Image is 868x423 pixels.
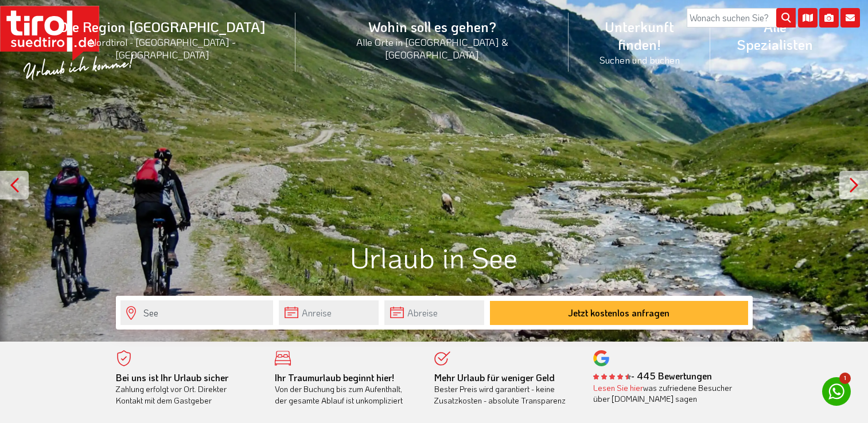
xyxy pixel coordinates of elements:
button: Jetzt kostenlos anfragen [490,301,748,325]
div: was zufriedene Besucher über [DOMAIN_NAME] sagen [593,382,735,405]
small: Nordtirol - [GEOGRAPHIC_DATA] - [GEOGRAPHIC_DATA] [42,36,282,61]
b: Bei uns ist Ihr Urlaub sicher [116,371,228,383]
a: 1 [822,377,851,406]
a: Alle Spezialisten [710,5,839,66]
i: Karte öffnen [798,8,818,28]
b: - 445 Bewertungen [593,370,712,382]
div: Von der Buchung bis zum Aufenthalt, der gesamte Ablauf ist unkompliziert [275,372,417,406]
b: Ihr Traumurlaub beginnt hier! [275,371,394,383]
span: 1 [839,373,851,384]
a: Die Region [GEOGRAPHIC_DATA]Nordtirol - [GEOGRAPHIC_DATA] - [GEOGRAPHIC_DATA] [29,5,295,73]
input: Anreise [279,300,379,325]
i: Fotogalerie [819,8,839,28]
div: Zahlung erfolgt vor Ort. Direkter Kontakt mit dem Gastgeber [116,372,258,406]
i: Kontakt [840,8,860,28]
div: Bester Preis wird garantiert - keine Zusatzkosten - absolute Transparenz [434,372,577,406]
a: Lesen Sie hier [593,382,643,393]
a: Wohin soll es gehen?Alle Orte in [GEOGRAPHIC_DATA] & [GEOGRAPHIC_DATA] [295,5,569,73]
small: Suchen und buchen [582,53,696,66]
input: Abreise [384,300,484,325]
b: Mehr Urlaub für weniger Geld [434,371,555,383]
input: Wo soll's hingehen? [120,300,273,325]
a: Unterkunft finden!Suchen und buchen [569,5,710,79]
h1: Urlaub in See [116,241,753,273]
small: Alle Orte in [GEOGRAPHIC_DATA] & [GEOGRAPHIC_DATA] [309,36,555,61]
input: Wonach suchen Sie? [687,8,796,28]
